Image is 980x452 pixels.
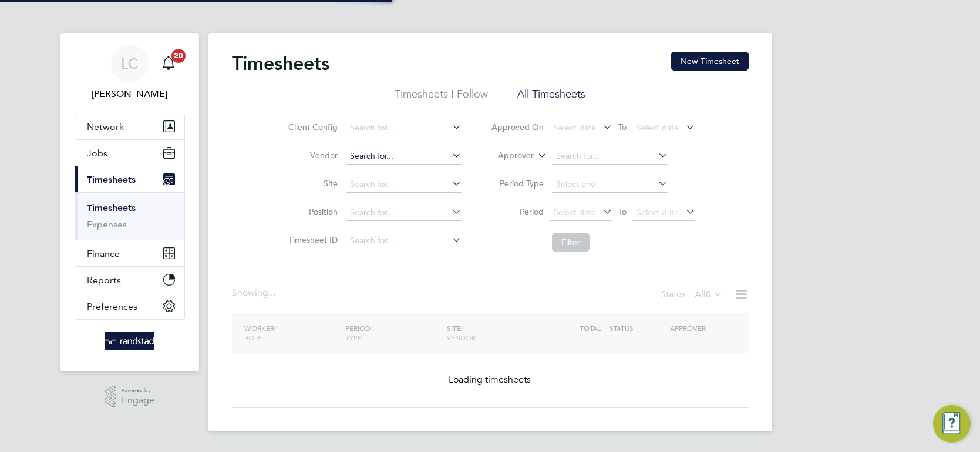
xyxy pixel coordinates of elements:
label: Period Type [491,178,544,189]
span: Select date [637,207,679,217]
button: Timesheets [75,166,184,192]
label: Period [491,206,544,217]
nav: Main navigation [60,33,199,371]
a: Powered byEngage [105,386,154,408]
span: Network [87,121,124,132]
label: All [695,289,723,300]
h2: Timesheets [232,52,329,75]
a: Timesheets [87,202,136,213]
div: Status [661,287,725,303]
div: Timesheets [75,192,184,240]
li: Timesheets I Follow [395,87,488,108]
input: Search for... [552,148,668,165]
button: Network [75,113,184,139]
div: Showing [232,287,278,299]
span: Select date [554,122,596,133]
label: Approver [481,150,534,162]
span: Preferences [87,301,137,312]
button: Jobs [75,140,184,166]
input: Search for... [346,205,462,221]
label: Vendor [285,150,338,160]
label: Timesheet ID [285,235,338,245]
button: Finance [75,240,184,266]
a: Expenses [87,219,127,230]
input: Search for... [346,233,462,249]
span: Timesheets [87,174,136,185]
li: All Timesheets [517,87,585,108]
button: Reports [75,267,184,293]
span: Powered by [122,386,154,396]
button: New Timesheet [671,52,749,71]
span: 20 [171,49,186,63]
input: Select one [552,176,668,193]
label: Site [285,178,338,189]
span: Reports [87,274,121,286]
input: Search for... [346,148,462,165]
a: Go to home page [75,332,185,350]
span: Luke Carter [75,87,185,101]
a: 20 [157,45,180,82]
span: ... [268,287,275,299]
span: Select date [637,122,679,133]
span: Select date [554,207,596,217]
label: Position [285,206,338,217]
button: Preferences [75,293,184,319]
input: Search for... [346,176,462,193]
span: To [615,119,630,135]
button: Filter [552,233,590,252]
img: randstad-logo-retina.png [105,332,154,350]
span: Jobs [87,148,107,159]
span: LC [121,56,138,71]
span: Finance [87,248,120,259]
input: Search for... [346,120,462,136]
span: Engage [122,396,154,406]
button: Engage Resource Center [933,405,971,443]
a: LC[PERSON_NAME] [75,45,185,101]
span: 0 [706,289,711,300]
label: Approved On [491,122,544,132]
span: To [615,204,630,219]
label: Client Config [285,122,338,132]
